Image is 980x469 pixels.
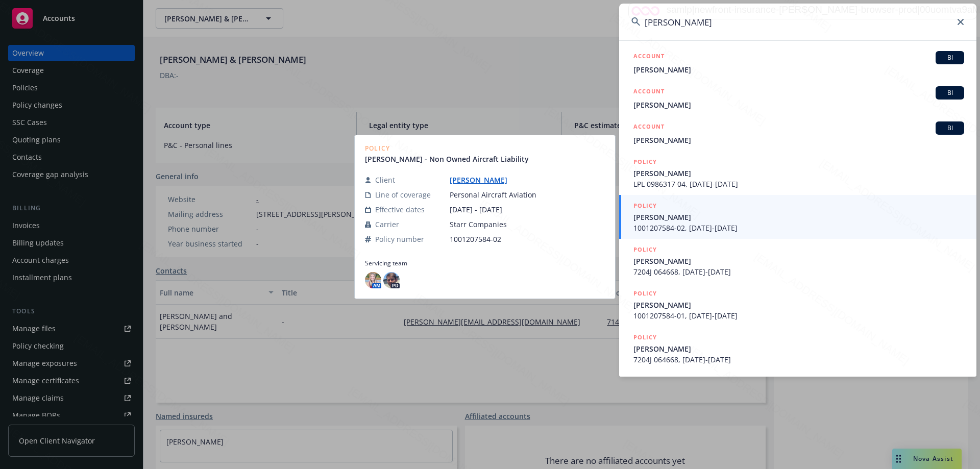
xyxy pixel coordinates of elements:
[619,81,976,116] a: ACCOUNTBI[PERSON_NAME]
[619,283,976,327] a: POLICY[PERSON_NAME]1001207584-01, [DATE]-[DATE]
[633,300,964,310] span: [PERSON_NAME]
[633,168,964,179] span: [PERSON_NAME]
[619,239,976,283] a: POLICY[PERSON_NAME]7204J 064668, [DATE]-[DATE]
[633,332,657,342] h5: POLICY
[633,64,964,75] span: [PERSON_NAME]
[633,100,964,110] span: [PERSON_NAME]
[619,327,976,371] a: POLICY[PERSON_NAME]7204J 064668, [DATE]-[DATE]
[940,88,960,97] span: BI
[633,212,964,223] span: [PERSON_NAME]
[633,343,964,354] span: [PERSON_NAME]
[940,124,960,133] span: BI
[633,86,665,98] h5: ACCOUNT
[633,51,665,63] h5: ACCOUNT
[633,288,657,299] h5: POLICY
[633,256,964,266] span: [PERSON_NAME]
[633,157,657,167] h5: POLICY
[619,195,976,239] a: POLICY[PERSON_NAME]1001207584-02, [DATE]-[DATE]
[633,244,657,255] h5: POLICY
[940,53,960,62] span: BI
[633,121,665,134] h5: ACCOUNT
[633,135,964,145] span: [PERSON_NAME]
[633,201,657,211] h5: POLICY
[633,354,964,365] span: 7204J 064668, [DATE]-[DATE]
[633,223,964,233] span: 1001207584-02, [DATE]-[DATE]
[633,310,964,321] span: 1001207584-01, [DATE]-[DATE]
[619,151,976,195] a: POLICY[PERSON_NAME]LPL 0986317 04, [DATE]-[DATE]
[619,45,976,81] a: ACCOUNTBI[PERSON_NAME]
[633,266,964,277] span: 7204J 064668, [DATE]-[DATE]
[633,179,964,189] span: LPL 0986317 04, [DATE]-[DATE]
[619,116,976,151] a: ACCOUNTBI[PERSON_NAME]
[619,4,976,40] input: Search...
